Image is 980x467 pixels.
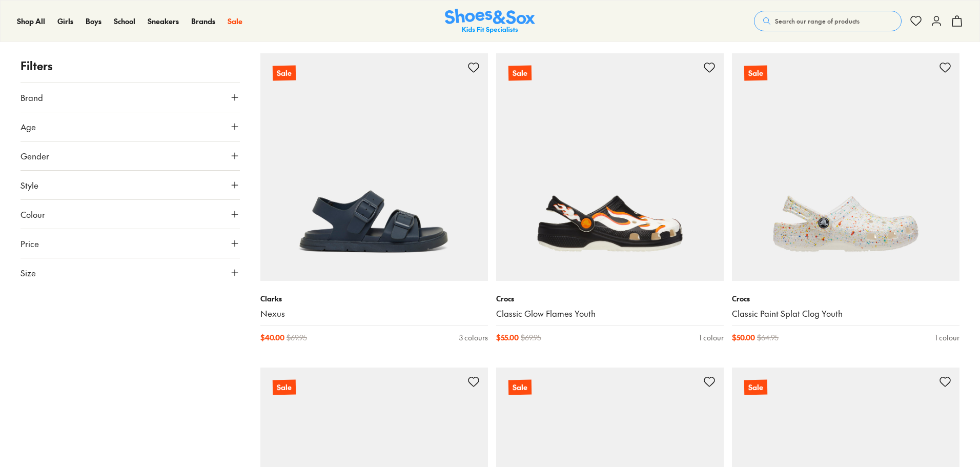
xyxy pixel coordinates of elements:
p: Sale [508,380,532,395]
span: Sneakers [148,16,179,26]
span: $ 50.00 [732,332,755,343]
span: $ 55.00 [496,332,519,343]
p: Clarks [260,293,488,304]
div: 1 colour [935,332,959,343]
button: Brand [21,83,240,112]
div: 3 colours [459,332,488,343]
span: $ 64.95 [757,332,779,343]
p: Filters [21,57,240,74]
p: Crocs [496,293,724,304]
p: Sale [273,380,296,395]
button: Gender [21,141,240,170]
p: Crocs [732,293,959,304]
button: Search our range of products [754,11,902,31]
a: Brands [191,16,215,27]
img: SNS_Logo_Responsive.svg [445,9,535,34]
span: $ 69.95 [521,332,541,343]
span: Brands [191,16,215,26]
span: Size [21,267,36,279]
a: Sale [496,53,724,281]
iframe: Gorgias live chat messenger [10,398,51,436]
span: Girls [57,16,73,26]
span: $ 40.00 [260,332,284,343]
p: Sale [508,66,532,81]
span: Sale [228,16,242,26]
span: Age [21,120,36,133]
span: Brand [21,91,43,104]
a: Sale [260,53,488,281]
a: Shoes & Sox [445,9,535,34]
p: Sale [273,66,296,81]
a: School [114,16,135,27]
a: Boys [86,16,101,27]
span: $ 69.95 [287,332,307,343]
a: Girls [57,16,73,27]
p: Sale [744,380,767,395]
span: Search our range of products [775,16,860,26]
button: Age [21,112,240,141]
button: Price [21,229,240,258]
button: Colour [21,200,240,229]
a: Nexus [260,308,488,319]
a: Sneakers [148,16,179,27]
span: Style [21,179,38,191]
a: Classic Paint Splat Clog Youth [732,308,959,319]
a: Sale [732,53,959,281]
a: Shop All [17,16,45,27]
button: Size [21,258,240,287]
span: Boys [86,16,101,26]
p: Sale [744,66,767,81]
span: Colour [21,208,45,220]
span: Price [21,237,39,250]
span: Gender [21,150,49,162]
span: School [114,16,135,26]
button: Style [21,171,240,199]
div: 1 colour [699,332,724,343]
span: Shop All [17,16,45,26]
a: Sale [228,16,242,27]
a: Classic Glow Flames Youth [496,308,724,319]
